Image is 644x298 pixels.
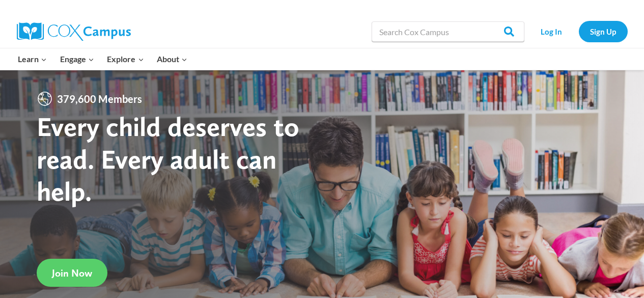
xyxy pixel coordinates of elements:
nav: Primary Navigation [12,48,194,70]
img: Cox Campus [17,22,131,41]
span: 379,600 Members [53,91,146,107]
a: Join Now [37,259,107,287]
span: Explore [107,52,144,66]
nav: Secondary Navigation [529,21,628,42]
a: Sign Up [579,21,628,42]
span: About [157,52,187,66]
span: Engage [60,52,94,66]
span: Learn [18,52,47,66]
input: Search Cox Campus [372,21,524,42]
strong: Every child deserves to read. Every adult can help. [37,110,299,207]
span: Join Now [52,267,92,279]
a: Log In [529,21,574,42]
